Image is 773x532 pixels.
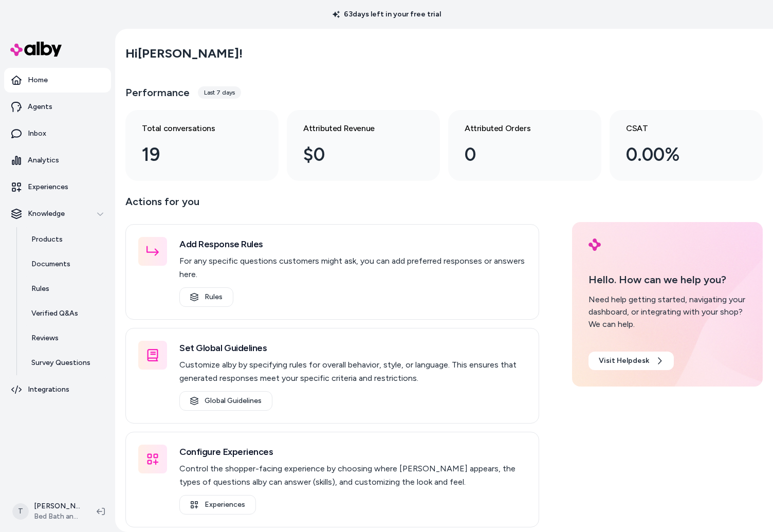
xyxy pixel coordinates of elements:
[21,252,111,277] a: Documents
[21,351,111,375] a: Survey Questions
[588,272,746,287] p: Hello. How can we help you?
[179,287,233,307] a: Rules
[34,511,80,522] span: Bed Bath and Beyond
[28,155,59,166] p: Analytics
[31,234,63,245] p: Products
[4,121,111,146] a: Inbox
[179,254,526,281] p: For any specific questions customers might ask, you can add preferred responses or answers here.
[10,42,62,57] img: alby Logo
[179,358,526,385] p: Customize alby by specifying rules for overall behavior, style, or language. This ensures that ge...
[465,122,568,135] h3: Attributed Orders
[28,75,48,85] p: Home
[125,193,539,218] p: Actions for you
[626,122,730,135] h3: CSAT
[31,333,59,343] p: Reviews
[21,227,111,252] a: Products
[303,141,407,169] div: $0
[626,141,730,169] div: 0.00%
[179,445,526,459] h3: Configure Experiences
[125,110,279,181] a: Total conversations 19
[4,201,111,226] button: Knowledge
[6,495,88,528] button: T[PERSON_NAME]Bed Bath and Beyond
[28,182,68,192] p: Experiences
[448,110,601,181] a: Attributed Orders 0
[326,9,447,20] p: 63 days left in your free trial
[142,122,246,135] h3: Total conversations
[125,85,190,100] h3: Performance
[287,110,440,181] a: Attributed Revenue $0
[303,122,407,135] h3: Attributed Revenue
[198,86,241,99] div: Last 7 days
[142,141,246,169] div: 19
[4,95,111,119] a: Agents
[4,175,111,199] a: Experiences
[179,237,526,251] h3: Add Response Rules
[28,129,46,139] p: Inbox
[179,462,526,489] p: Control the shopper-facing experience by choosing where [PERSON_NAME] appears, the types of quest...
[28,384,69,395] p: Integrations
[179,391,272,411] a: Global Guidelines
[21,326,111,351] a: Reviews
[588,293,746,331] div: Need help getting started, navigating your dashboard, or integrating with your shop? We can help.
[34,501,80,511] p: [PERSON_NAME]
[4,148,111,173] a: Analytics
[31,259,70,269] p: Documents
[28,102,52,112] p: Agents
[588,239,601,251] img: alby Logo
[4,377,111,402] a: Integrations
[31,308,78,319] p: Verified Q&As
[588,352,674,370] a: Visit Helpdesk
[179,341,526,355] h3: Set Global Guidelines
[179,495,256,515] a: Experiences
[21,277,111,301] a: Rules
[21,301,111,326] a: Verified Q&As
[31,358,90,368] p: Survey Questions
[31,284,49,294] p: Rules
[12,503,29,520] span: T
[125,46,243,61] h2: Hi [PERSON_NAME] !
[465,141,568,169] div: 0
[610,110,763,181] a: CSAT 0.00%
[28,209,65,219] p: Knowledge
[4,68,111,93] a: Home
